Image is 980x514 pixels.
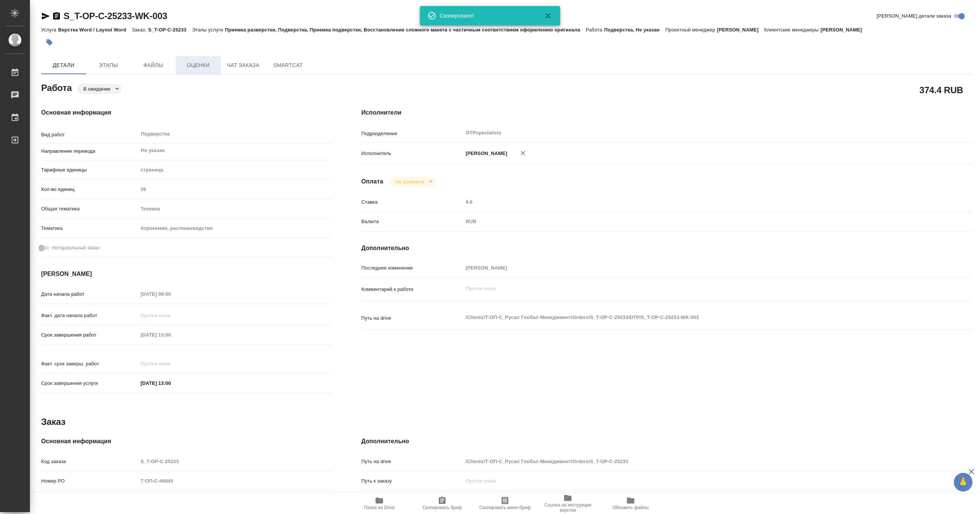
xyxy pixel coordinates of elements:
span: Обновить файлы [613,505,649,510]
input: Пустое поле [138,184,331,195]
button: Добавить тэг [41,34,58,51]
p: Факт. срок заверш. работ [41,360,138,368]
p: Код заказа [41,458,138,465]
button: Удалить исполнителя [515,145,531,161]
p: [PERSON_NAME] [463,150,507,157]
div: Агрохимия, растениеводство [138,222,331,235]
input: ✎ Введи что-нибудь [138,378,203,389]
span: Нотариальный заказ [52,244,99,252]
p: Тематика [41,225,138,232]
button: Скопировать ссылку [52,12,61,21]
a: S_T-OP-C-25233-WK-003 [64,11,167,21]
p: Комментарий к работе [361,286,463,293]
div: RUB [463,215,921,228]
h4: Дополнительно [361,244,972,253]
input: Пустое поле [138,475,331,486]
h4: Исполнители [361,108,972,117]
p: Последнее изменение [361,264,463,272]
input: Пустое поле [138,358,203,369]
p: Подразделение [361,130,463,137]
h4: Основная информация [41,108,331,117]
p: Вид работ [41,131,138,139]
input: Пустое поле [138,456,331,467]
p: Верстка Word / Layout Word [58,27,132,33]
input: Пустое поле [138,310,203,321]
input: Пустое поле [463,262,921,273]
p: Дата начала работ [41,291,138,298]
p: Услуга [41,27,58,33]
button: Скопировать бриф [411,493,474,514]
p: Путь на drive [361,458,463,465]
span: Папка на Drive [364,505,395,510]
p: Общая тематика [41,205,138,213]
button: 🙏 [954,473,973,492]
p: [PERSON_NAME] [717,27,764,33]
span: Чат заказа [225,61,261,70]
span: 🙏 [957,474,970,490]
button: Обновить файлы [599,493,662,514]
p: Проектный менеджер [665,27,717,33]
p: Подверстка, Не указан [604,27,665,33]
span: Файлы [135,61,171,70]
input: Пустое поле [463,197,921,207]
p: Ставка [361,198,463,206]
input: Пустое поле [463,475,921,486]
button: Скопировать мини-бриф [474,493,536,514]
h2: Работа [41,80,72,94]
span: Скопировать бриф [422,505,462,510]
p: [PERSON_NAME] [821,27,868,33]
p: Тарифные единицы [41,166,138,174]
p: Путь на drive [361,314,463,322]
h4: [PERSON_NAME] [41,270,331,279]
p: Валюта [361,218,463,225]
span: [PERSON_NAME] детали заказа [877,12,951,20]
h4: Оплата [361,177,383,186]
div: Техника [138,203,331,215]
h2: Заказ [41,416,65,428]
p: Факт. дата начала работ [41,312,138,319]
h2: 374.4 RUB [919,83,963,96]
div: страница [138,164,331,176]
div: Скопировано! [440,12,533,19]
input: Пустое поле [138,329,203,340]
p: Заказ: [132,27,148,33]
input: Пустое поле [138,289,203,299]
p: Этапы услуги [192,27,225,33]
p: Исполнитель [361,150,463,157]
div: В ожидании [389,177,435,187]
span: Оценки [180,61,216,70]
p: Кол-во единиц [41,186,138,193]
button: В ожидании [81,86,113,92]
input: Пустое поле [463,456,921,467]
button: Ссылка на инструкции верстки [536,493,599,514]
span: SmartCat [270,61,306,70]
span: Этапы [91,61,126,70]
p: Приемка разверстки, Подверстка, Приемка подверстки, Восстановление сложного макета с частичным со... [225,27,586,33]
h4: Дополнительно [361,437,972,446]
span: Ссылка на инструкции верстки [541,502,595,513]
p: Направление перевода [41,147,138,155]
button: Скопировать ссылку для ЯМессенджера [41,12,50,21]
p: Срок завершения услуги [41,380,138,387]
button: Папка на Drive [348,493,411,514]
div: В ожидании [77,84,122,94]
p: Срок завершения работ [41,331,138,339]
h4: Основная информация [41,437,331,446]
span: Детали [46,61,82,70]
button: Не оплачена [393,179,426,185]
p: Путь к заказу [361,477,463,485]
button: Закрыть [539,11,557,20]
p: Клиентские менеджеры [764,27,821,33]
p: Номер РО [41,477,138,485]
textarea: /Clients/Т-ОП-С_Русал Глобал Менеджмент/Orders/S_T-OP-C-25233/DTP/S_T-OP-C-25233-WK-003 [463,311,921,324]
span: Скопировать мини-бриф [479,505,530,510]
p: S_T-OP-C-25233 [148,27,192,33]
p: Работа [586,27,604,33]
